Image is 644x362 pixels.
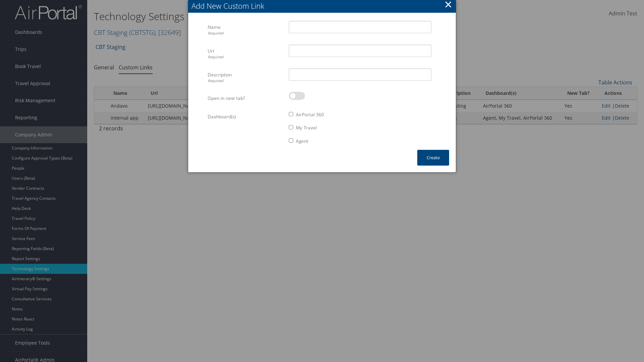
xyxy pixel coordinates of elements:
[208,45,284,63] label: Url
[208,68,284,87] label: Description
[208,78,284,84] div: Required
[417,150,449,166] button: Create
[192,1,456,11] div: Add New Custom Link
[296,138,308,144] label: Agent
[208,92,284,105] label: Open in new tab?
[296,124,317,131] label: My Travel
[208,21,284,39] label: Name
[208,110,284,123] label: Dashboard(s)
[296,111,324,118] label: AirPortal 360
[208,31,284,36] div: Required
[208,54,284,60] div: Required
